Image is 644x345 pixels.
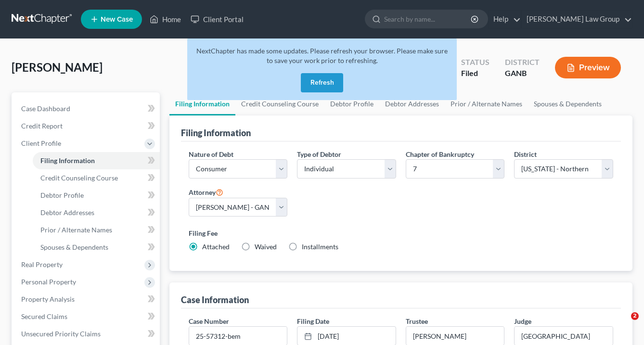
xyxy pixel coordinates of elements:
[21,139,61,147] span: Client Profile
[301,73,343,92] button: Refresh
[384,10,472,28] input: Search by name...
[555,57,621,78] button: Preview
[461,68,489,79] div: Filed
[169,92,235,115] a: Filing Information
[181,127,251,139] div: Filing Information
[13,308,160,325] a: Secured Claims
[40,156,95,165] span: Filing Information
[202,243,230,251] span: Attached
[181,294,249,306] div: Case Information
[101,16,133,23] span: New Case
[302,243,338,251] span: Installments
[13,325,160,343] a: Unsecured Priority Claims
[489,11,521,28] a: Help
[445,92,528,115] a: Prior / Alternate Names
[297,327,396,345] a: [DATE]
[40,174,118,182] span: Credit Counseling Course
[186,11,248,28] a: Client Portal
[33,169,160,187] a: Credit Counseling Course
[514,316,531,326] label: Judge
[611,312,634,335] iframe: Intercom live chat
[189,327,287,345] input: Enter case number...
[189,149,233,159] label: Nature of Debt
[297,316,329,326] label: Filing Date
[40,243,108,251] span: Spouses & Dependents
[40,208,94,217] span: Debtor Addresses
[21,278,76,286] span: Personal Property
[33,204,160,221] a: Debtor Addresses
[12,60,103,74] span: [PERSON_NAME]
[631,312,639,320] span: 2
[33,152,160,169] a: Filing Information
[145,11,186,28] a: Home
[515,327,613,345] input: --
[13,291,160,308] a: Property Analysis
[522,11,632,28] a: [PERSON_NAME] Law Group
[21,260,63,268] span: Real Property
[21,312,67,320] span: Secured Claims
[40,191,84,199] span: Debtor Profile
[21,122,63,130] span: Credit Report
[21,104,70,113] span: Case Dashboard
[505,68,540,79] div: GANB
[461,57,489,68] div: Status
[255,243,277,251] span: Waived
[297,149,341,159] label: Type of Debtor
[196,47,448,64] span: NextChapter has made some updates. Please refresh your browser. Please make sure to save your wor...
[406,316,428,326] label: Trustee
[13,100,160,117] a: Case Dashboard
[33,239,160,256] a: Spouses & Dependents
[21,295,75,303] span: Property Analysis
[505,57,540,68] div: District
[189,316,229,326] label: Case Number
[33,221,160,239] a: Prior / Alternate Names
[189,186,223,198] label: Attorney
[514,149,537,159] label: District
[40,226,112,234] span: Prior / Alternate Names
[528,92,607,115] a: Spouses & Dependents
[406,149,474,159] label: Chapter of Bankruptcy
[33,187,160,204] a: Debtor Profile
[13,117,160,135] a: Credit Report
[21,330,101,338] span: Unsecured Priority Claims
[189,228,614,238] label: Filing Fee
[406,327,504,345] input: --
